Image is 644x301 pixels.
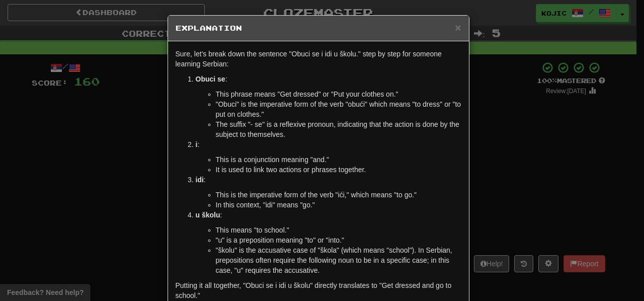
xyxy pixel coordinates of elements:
[196,75,225,83] strong: Obuci se
[196,210,461,220] p: :
[176,23,461,33] h5: Explanation
[196,175,461,185] p: :
[455,22,461,33] button: Close
[216,119,461,139] li: The suffix "- se" is a reflexive pronoun, indicating that the action is done by the subject to th...
[216,99,461,119] li: "Obuci" is the imperative form of the verb "obući" which means "to dress" or "to put on clothes."
[216,190,461,200] li: This is the imperative form of the verb "ići," which means "to go."
[216,89,461,99] li: This phrase means "Get dressed" or "Put your clothes on."
[196,211,220,219] strong: u školu
[176,280,461,300] p: Putting it all together, "Obuci se i idi u školu" directly translates to "Get dressed and go to s...
[216,245,461,275] li: "školu" is the accusative case of "škola" (which means "school"). In Serbian, prepositions often ...
[216,200,461,210] li: In this context, "idi" means "go."
[216,155,461,165] li: This is a conjunction meaning "and."
[216,165,461,175] li: It is used to link two actions or phrases together.
[196,140,198,148] strong: i
[176,49,461,69] p: Sure, let's break down the sentence "Obuci se i idi u školu." step by step for someone learning S...
[216,235,461,245] li: "u" is a preposition meaning "to" or "into."
[196,176,204,184] strong: idi
[216,225,461,235] li: This means "to school."
[455,22,461,33] span: ×
[196,139,461,149] p: :
[196,74,461,84] p: :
